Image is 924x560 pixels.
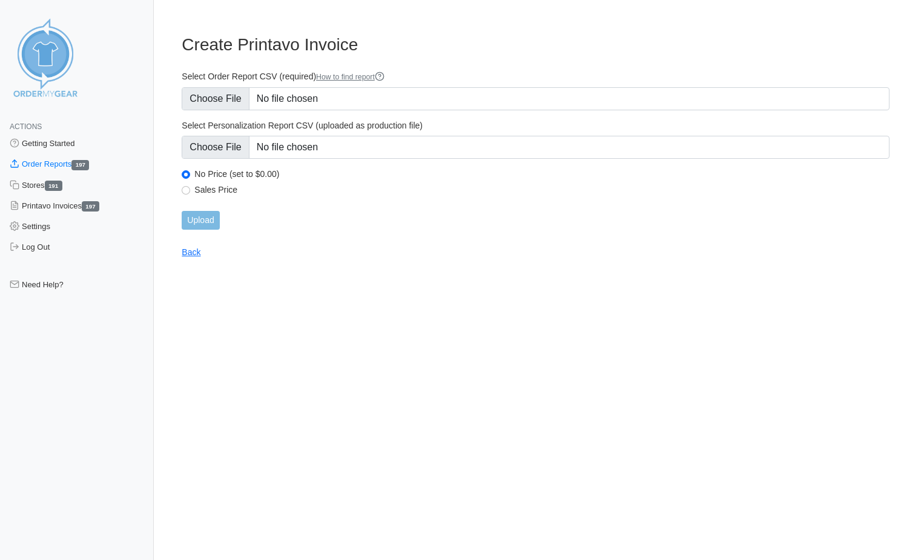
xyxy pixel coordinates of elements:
[182,120,889,131] label: Select Personalization Report CSV (uploaded as production file)
[194,184,889,195] label: Sales Price
[194,168,889,179] label: No Price (set to $0.00)
[182,35,889,55] h3: Create Printavo Invoice
[45,181,62,191] span: 191
[10,122,42,131] span: Actions
[182,247,200,257] a: Back
[71,160,89,170] span: 197
[182,211,219,230] input: Upload
[182,71,889,82] label: Select Order Report CSV (required)
[316,73,384,81] a: How to find report
[82,201,99,212] span: 197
